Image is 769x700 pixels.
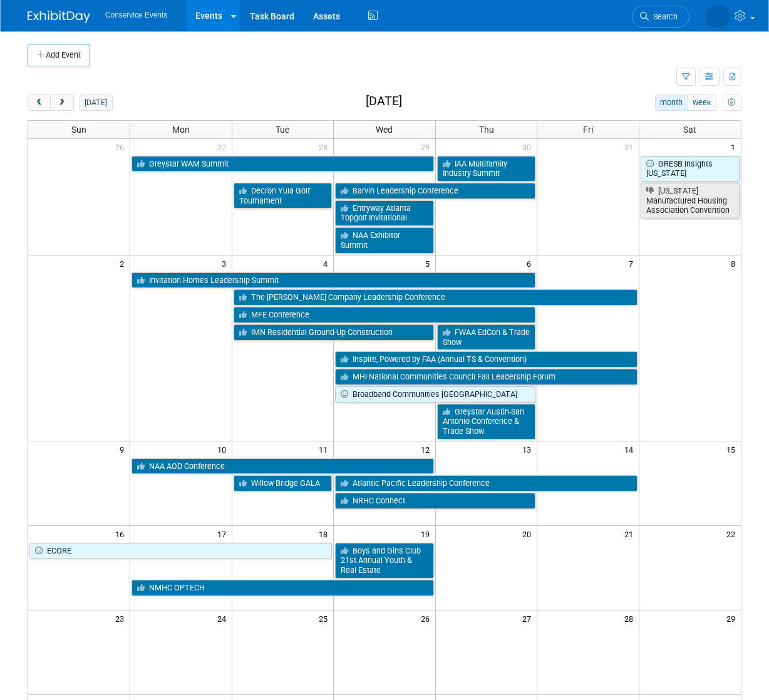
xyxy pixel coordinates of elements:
span: 18 [317,526,333,542]
button: Add Event [28,44,90,66]
a: Atlantic Pacific Leadership Conference [335,475,637,492]
a: NAA AOD Conference [132,458,434,475]
span: Conservice Events [105,11,167,19]
img: Amiee Griffey [706,4,730,28]
span: 25 [317,610,333,626]
a: GRESB Insights [US_STATE] [641,156,740,182]
span: 21 [623,526,639,542]
a: MFE Conference [234,307,536,323]
a: Boys and Girls Club 21st Annual Youth & Real Estate [335,543,434,579]
span: 28 [623,610,639,626]
span: 20 [521,526,537,542]
a: Greystar WAM Summit [132,156,434,172]
span: 5 [424,255,435,271]
a: Barvin Leadership Conference [335,183,535,199]
span: 16 [114,526,130,542]
a: NMHC OPTECH [132,580,434,596]
span: 10 [216,441,232,457]
a: The [PERSON_NAME] Company Leadership Conference [234,289,637,306]
button: prev [28,95,51,111]
a: Invitation Homes Leadership Summit [132,272,535,289]
span: 13 [521,441,537,457]
button: week [688,95,716,111]
span: Tue [276,125,289,135]
span: Thu [479,125,494,135]
span: 27 [216,139,232,155]
a: MHI National Communities Council Fall Leadership Forum [335,369,637,385]
a: [US_STATE] Manufactured Housing Association Convention [641,183,740,219]
button: [DATE] [80,95,113,111]
span: Fri [583,125,593,135]
span: 9 [118,441,130,457]
span: 3 [220,255,232,271]
span: Search [649,12,678,21]
span: 12 [420,441,435,457]
span: 30 [521,139,537,155]
span: 11 [317,441,333,457]
a: Decron Yula Golf Tournament [234,183,333,208]
span: Wed [376,125,393,135]
span: 22 [725,526,741,542]
button: next [50,95,73,111]
span: 17 [216,526,232,542]
a: Broadband Communities [GEOGRAPHIC_DATA] [335,386,535,403]
span: 31 [623,139,639,155]
a: IAA Multifamily Industry Summit [437,156,536,182]
span: 27 [521,610,537,626]
span: 7 [627,255,639,271]
span: 26 [114,139,130,155]
a: Inspire, Powered by FAA (Annual TS & Convention) [335,351,637,368]
a: Entryway Atlanta Topgolf Invitational [335,200,434,226]
span: 24 [216,610,232,626]
button: myCustomButton [723,95,741,111]
span: 8 [730,255,741,271]
i: Personalize Calendar [728,99,736,107]
span: 1 [730,139,741,155]
img: ExhibitDay [28,11,90,23]
span: 4 [322,255,333,271]
a: NAA Exhibitor Summit [335,227,434,253]
a: NRHC Connect [335,493,535,509]
span: 28 [317,139,333,155]
h2: [DATE] [366,95,402,108]
span: Sun [71,125,86,135]
span: 29 [420,139,435,155]
button: month [655,95,688,111]
a: FWAA EdCon & Trade Show [437,324,536,350]
span: 23 [114,610,130,626]
span: Sat [683,125,696,135]
span: 15 [725,441,741,457]
a: ECORE [29,543,332,559]
a: IMN Residential Ground-Up Construction [234,324,434,341]
span: 29 [725,610,741,626]
span: Mon [172,125,190,135]
span: 6 [525,255,537,271]
span: 19 [420,526,435,542]
a: Search [632,6,689,28]
span: 14 [623,441,639,457]
a: Willow Bridge GALA [234,475,333,492]
span: 2 [118,255,130,271]
a: Greystar Austin-San Antonio Conference & Trade Show [437,404,536,440]
span: 26 [420,610,435,626]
